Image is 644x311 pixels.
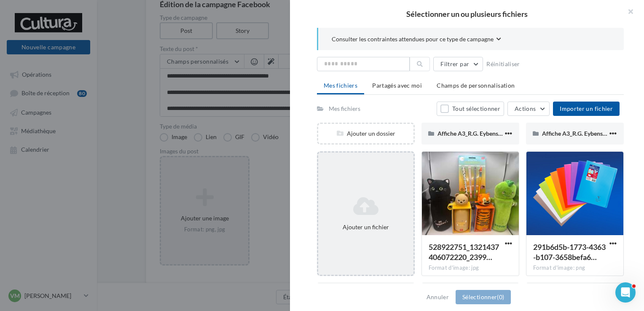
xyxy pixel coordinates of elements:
h2: Sélectionner un ou plusieurs fichiers [303,10,631,18]
span: Importer un fichier [560,105,613,112]
div: Ajouter un fichier [322,223,410,231]
iframe: Intercom live chat [615,282,636,303]
span: 528922751_1321437406072220_2399011614840043562_n [429,242,499,262]
span: Partagés avec moi [372,82,422,89]
span: Mes fichiers [324,82,357,89]
button: Annuler [423,292,452,302]
span: Actions [515,105,536,112]
button: Tout sélectionner [437,102,504,116]
button: Sélectionner(0) [456,290,511,304]
button: Actions [507,102,550,116]
div: Ajouter un dossier [318,129,413,138]
span: Affiche A3_R.G. Eybens 14 06 [542,130,619,137]
button: Consulter les contraintes attendues pour ce type de campagne [332,35,501,45]
button: Filtrer par [433,57,483,71]
span: Champs de personnalisation [437,82,515,89]
div: Format d'image: png [533,264,617,272]
div: Format d'image: jpg [429,264,512,272]
div: Mes fichiers [329,105,360,113]
span: Affiche A3_R.G. Eybens 14 06 [437,130,514,137]
span: Consulter les contraintes attendues pour ce type de campagne [332,35,494,43]
button: Réinitialiser [483,59,523,69]
span: (0) [497,293,504,300]
span: 291b6d5b-1773-4363-b107-3658befa679c [533,242,606,262]
button: Importer un fichier [553,102,620,116]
